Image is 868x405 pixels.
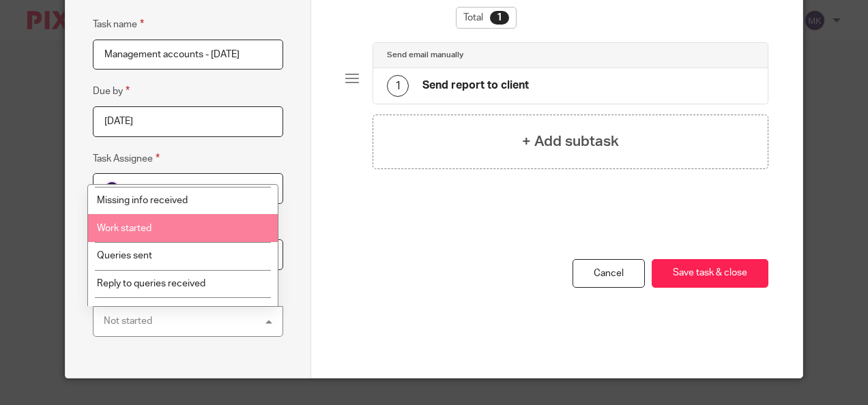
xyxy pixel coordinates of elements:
img: svg%3E [104,181,120,197]
h4: Send email manually [387,50,463,61]
input: Pick a date [93,106,283,137]
button: Save task & close [652,259,768,288]
span: Reply to queries received [97,279,205,288]
a: Cancel [573,259,645,288]
div: 1 [490,11,509,25]
span: Missing info received [97,196,188,205]
span: Work started [97,224,151,233]
div: 1 [387,75,409,97]
h4: Send report to client [422,78,529,93]
h4: + Add subtask [522,131,619,152]
label: Task Assignee [93,151,160,166]
label: Task name [93,16,144,32]
div: Not started [104,316,152,326]
div: Total [456,7,517,29]
label: Due by [93,83,130,99]
span: Queries sent [97,251,152,260]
